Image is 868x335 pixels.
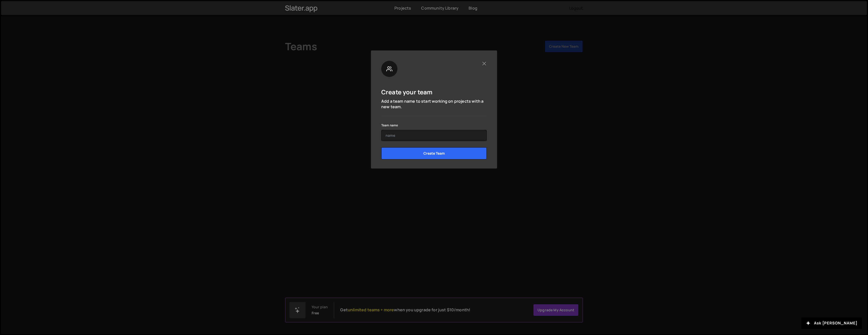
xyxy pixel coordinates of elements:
label: Team name [381,123,398,128]
h5: Create your team [381,88,433,96]
p: Add a team name to start working on projects with a new team. [381,98,487,110]
button: Ask [PERSON_NAME] [801,317,862,329]
input: name [381,130,487,141]
input: Create Team [381,147,487,159]
button: Close [481,61,487,66]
